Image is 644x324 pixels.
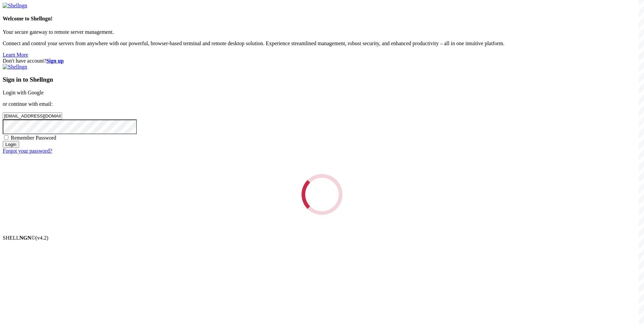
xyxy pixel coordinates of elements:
[3,58,641,64] div: Don't have account?
[3,16,641,22] h4: Welcome to Shellngn!
[3,76,641,83] h3: Sign in to Shellngn
[3,112,62,119] input: Email address
[3,64,27,70] img: Shellngn
[3,148,52,154] a: Forgot your password?
[11,135,56,141] span: Remember Password
[3,52,28,58] a: Learn More
[3,3,27,9] img: Shellngn
[46,58,64,64] a: Sign up
[4,135,8,140] input: Remember Password
[3,101,641,107] p: or continue with email:
[19,235,32,241] b: NGN
[302,174,342,215] div: Loading...
[3,141,19,148] input: Login
[3,235,48,241] span: SHELL ©
[3,40,641,47] p: Connect and control your servers from anywhere with our powerful, browser-based terminal and remo...
[3,90,44,95] a: Login with Google
[3,29,641,35] p: Your secure gateway to remote server management.
[36,235,49,241] span: 4.2.0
